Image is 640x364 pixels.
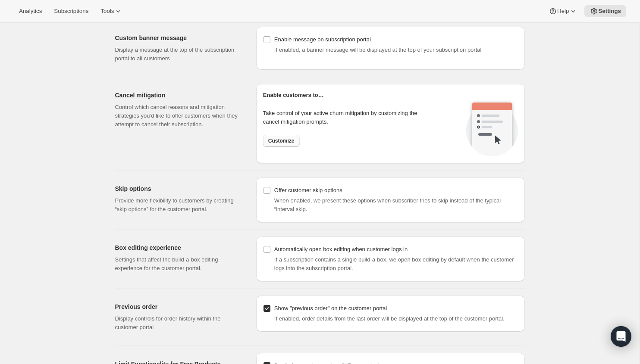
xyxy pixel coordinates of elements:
button: Help [543,5,583,17]
p: Display controls for order history within the customer portal [115,314,242,332]
button: Settings [584,5,626,17]
span: Offer customer skip options [274,187,342,193]
div: Open Intercom Messenger [611,326,631,347]
h2: Box editing experience [115,243,242,252]
p: Provide more flexibility to customers by creating “skip options” for the customer portal. [115,196,242,214]
button: Subscriptions [49,5,94,17]
p: Settings that affect the build-a-box editing experience for the customer portal. [115,255,242,273]
button: Analytics [14,5,47,17]
h2: Custom banner message [115,34,242,42]
button: Customize [263,135,300,147]
p: Display a message at the top of the subscription portal to all customers [115,46,242,63]
h2: Cancel mitigation [115,91,242,100]
span: Analytics [19,8,42,15]
span: If enabled, a banner message will be displayed at the top of your subscription portal [274,47,482,53]
span: Tools [100,8,114,15]
span: Subscriptions [54,8,88,15]
h2: Enable customers to… [263,91,518,100]
span: Customize [268,137,295,144]
span: If enabled, order details from the last order will be displayed at the top of the customer portal. [274,315,505,322]
span: Help [557,8,569,15]
h2: Skip options [115,184,242,193]
span: If a subscription contains a single build-a-box, we open box editing by default when the customer... [274,256,514,271]
span: Settings [598,8,621,15]
button: Tools [95,5,128,17]
p: Take control of your active churn mitigation by customizing the cancel mitigation prompts. [263,109,433,126]
h2: Previous order [115,302,242,311]
div: Enable message on subscription portal [274,35,518,44]
span: When enabled, we present these options when subscriber tries to skip instead of the typical “inte... [274,197,501,212]
p: Control which cancel reasons and mitigation strategies you’d like to offer customers when they at... [115,103,242,129]
div: Show "previous order" on the customer portal [274,304,387,313]
div: Automatically open box editing when customer logs in [274,245,408,254]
